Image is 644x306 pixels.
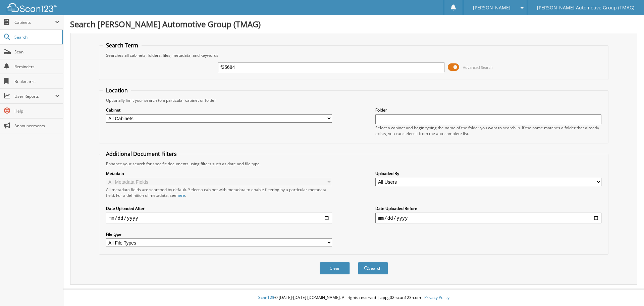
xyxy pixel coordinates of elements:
[463,65,493,70] span: Advanced Search
[106,107,332,113] label: Cabinet
[14,108,60,114] span: Help
[106,187,332,198] div: All metadata fields are searched by default. Select a cabinet with metadata to enable filtering b...
[176,192,185,198] a: here
[103,52,605,58] div: Searches all cabinets, folders, files, metadata, and keywords
[106,206,332,211] label: Date Uploaded After
[14,49,60,55] span: Scan
[14,64,60,70] span: Reminders
[103,97,605,103] div: Optionally limit your search to a particular cabinet or folder
[375,107,601,113] label: Folder
[473,6,511,10] span: [PERSON_NAME]
[610,274,644,306] iframe: Chat Widget
[103,87,131,94] legend: Location
[537,6,634,10] span: [PERSON_NAME] Automotive Group (TMAG)
[106,231,332,237] label: File type
[14,93,55,99] span: User Reports
[14,123,60,129] span: Announcements
[424,295,449,300] a: Privacy Policy
[14,34,59,40] span: Search
[14,19,55,25] span: Cabinets
[103,161,605,167] div: Enhance your search for specific documents using filters such as date and file type.
[14,79,60,84] span: Bookmarks
[375,171,601,176] label: Uploaded By
[103,42,142,49] legend: Search Term
[320,262,350,274] button: Clear
[70,18,637,30] h1: Search [PERSON_NAME] Automotive Group (TMAG)
[106,213,332,223] input: start
[7,3,57,12] img: scan123-logo-white.svg
[375,213,601,223] input: end
[258,295,274,300] span: Scan123
[63,290,644,306] div: © [DATE]-[DATE] [DOMAIN_NAME]. All rights reserved | appg02-scan123-com |
[106,171,332,176] label: Metadata
[103,150,180,158] legend: Additional Document Filters
[375,125,601,136] div: Select a cabinet and begin typing the name of the folder you want to search in. If the name match...
[358,262,388,274] button: Search
[375,206,601,211] label: Date Uploaded Before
